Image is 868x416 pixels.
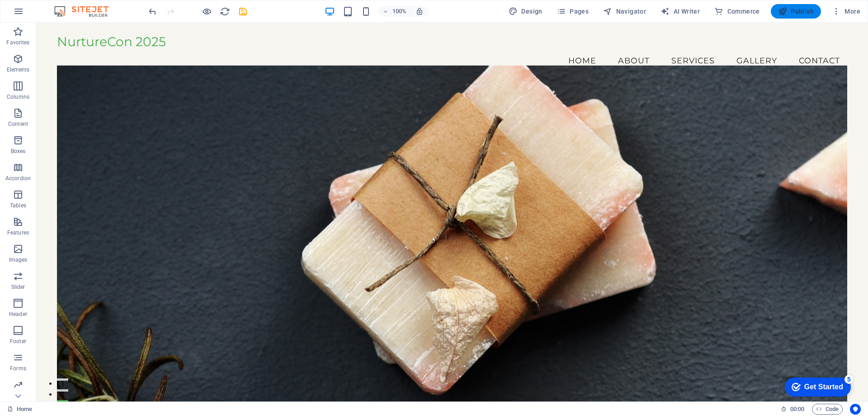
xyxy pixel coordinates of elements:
[67,2,76,11] div: 5
[832,7,860,16] span: More
[657,4,703,19] button: AI Writer
[219,6,230,17] button: reload
[8,120,28,128] p: Content
[781,404,805,415] h6: Session time
[415,7,424,15] i: On resize automatically adjust zoom level to fit chosen device.
[201,6,212,17] button: Click here to leave preview mode and continue editing
[816,404,839,415] span: Code
[7,66,30,73] p: Elements
[392,6,406,17] h6: 100%
[5,175,31,182] p: Accordion
[557,7,589,16] span: Pages
[11,283,25,291] p: Slider
[147,6,158,17] i: Undo: Change text (Ctrl+Z)
[553,4,592,19] button: Pages
[790,404,804,415] span: 00 00
[509,7,542,16] span: Design
[599,4,650,19] button: Navigator
[603,7,646,16] span: Navigator
[7,229,29,236] p: Features
[7,93,29,100] p: Columns
[828,4,864,19] button: More
[378,6,410,17] button: 100%
[778,7,814,16] span: Publish
[10,338,26,345] p: Footer
[36,23,868,402] iframe: To enrich screen reader interactions, please activate Accessibility in Grammarly extension settings
[220,6,230,17] i: Reload page
[10,202,26,209] p: Tables
[797,406,798,412] span: :
[52,6,120,17] img: Editor Logo
[7,5,73,24] div: Get Started 5 items remaining, 0% complete
[21,378,32,380] button: 3
[850,404,861,415] button: Usercentrics
[771,4,821,19] button: Publish
[147,6,158,17] button: undo
[9,311,27,318] p: Header
[27,10,66,18] div: Get Started
[7,404,32,415] a: Click to cancel selection. Double-click to open Pages
[10,365,26,372] p: Forms
[711,4,764,19] button: Commerce
[9,256,28,263] p: Images
[714,7,760,16] span: Commerce
[660,7,700,16] span: AI Writer
[237,6,248,17] button: save
[238,6,248,17] i: Save (Ctrl+S)
[6,39,29,46] p: Favorites
[11,148,26,155] p: Boxes
[505,4,546,19] button: Design
[505,4,546,19] div: Design (Ctrl+Alt+Y)
[812,404,843,415] button: Code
